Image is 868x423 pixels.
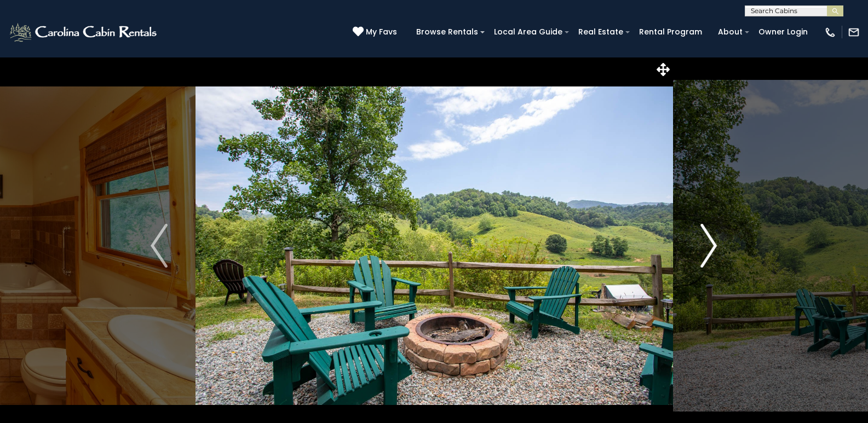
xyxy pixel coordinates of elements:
img: White-1-2.png [8,21,160,43]
img: arrow [151,224,167,268]
img: arrow [700,224,717,268]
a: About [712,24,748,40]
img: phone-regular-white.png [824,26,836,38]
a: Owner Login [753,24,813,40]
img: mail-regular-white.png [848,26,860,38]
a: My Favs [353,26,400,38]
span: My Favs [366,26,397,38]
a: Local Area Guide [488,24,568,40]
a: Browse Rentals [411,24,484,40]
a: Real Estate [573,24,629,40]
a: Rental Program [634,24,708,40]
